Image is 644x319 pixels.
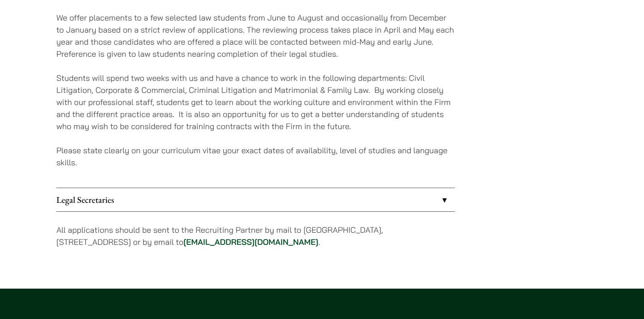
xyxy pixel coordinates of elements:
[56,72,455,132] p: Students will spend two weeks with us and have a chance to work in the following departments: Civ...
[56,224,455,248] p: All applications should be sent to the Recruiting Partner by mail to [GEOGRAPHIC_DATA], [STREET_A...
[56,144,455,168] p: Please state clearly on your curriculum vitae your exact dates of availability, level of studies ...
[56,4,455,188] div: Internships
[56,188,455,211] a: Legal Secretaries
[183,237,318,247] a: [EMAIL_ADDRESS][DOMAIN_NAME]
[56,12,455,60] p: We offer placements to a few selected law students from June to August and occasionally from Dece...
